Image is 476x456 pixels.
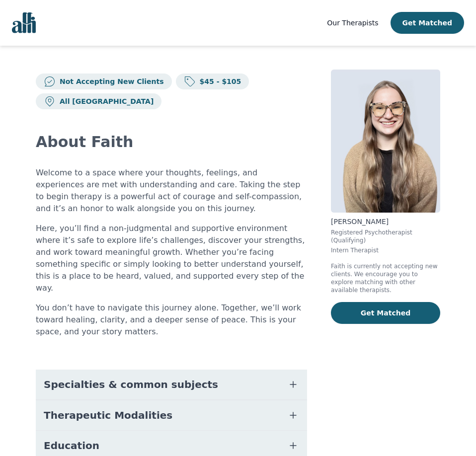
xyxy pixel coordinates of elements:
[331,228,440,244] p: Registered Psychotherapist (Qualifying)
[36,400,307,430] button: Therapeutic Modalities
[327,17,378,29] a: Our Therapists
[331,302,440,324] button: Get Matched
[331,246,440,254] p: Intern Therapist
[331,262,440,294] p: Faith is currently not accepting new clients. We encourage you to explore matching with other ava...
[331,217,440,227] p: [PERSON_NAME]
[36,167,307,215] p: Welcome to a space where your thoughts, feelings, and experiences are met with understanding and ...
[331,70,440,213] img: Faith_Woodley
[36,223,307,294] p: Here, you’ll find a non-judgmental and supportive environment where it’s safe to explore life’s c...
[44,378,218,391] span: Specialties & common subjects
[36,302,307,338] p: You don’t have to navigate this journey alone. Together, we’ll work toward healing, clarity, and ...
[36,133,307,151] h2: About Faith
[391,12,464,34] button: Get Matched
[56,96,154,106] p: All [GEOGRAPHIC_DATA]
[196,76,241,86] p: $45 - $105
[56,76,164,86] p: Not Accepting New Clients
[36,370,307,399] button: Specialties & common subjects
[44,408,172,422] span: Therapeutic Modalities
[12,12,36,33] img: alli logo
[327,19,378,27] span: Our Therapists
[44,439,99,453] span: Education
